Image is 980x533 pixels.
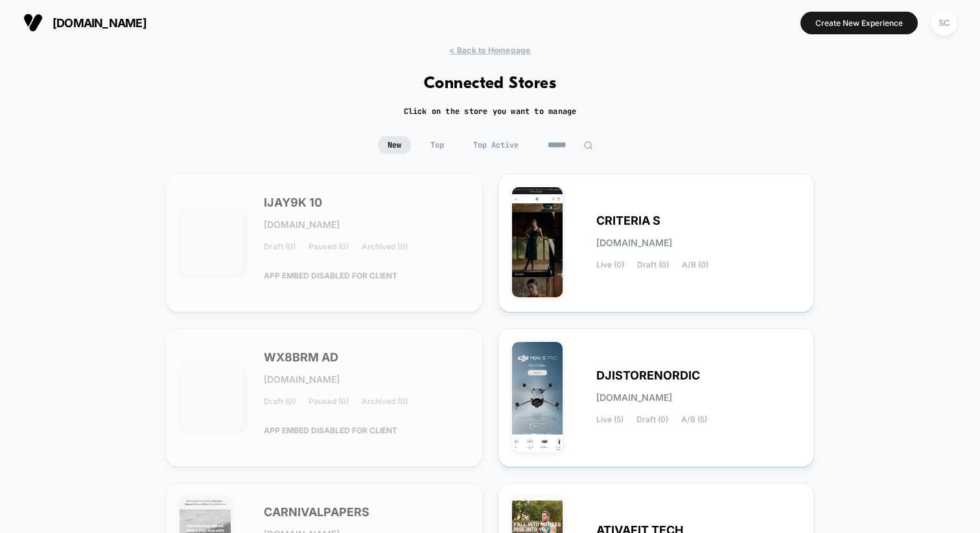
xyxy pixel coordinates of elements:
[264,508,369,517] span: CARNIVALPAPERS
[404,106,577,117] h2: Click on the store you want to manage
[264,198,322,207] span: IJAY9K 10
[636,415,668,424] span: Draft (0)
[264,242,296,251] span: Draft (0)
[596,371,700,380] span: DJISTORENORDIC
[309,397,349,406] span: Paused (0)
[19,12,150,33] button: [DOMAIN_NAME]
[512,342,563,452] img: DJISTORENORDIC
[264,264,397,287] span: APP EMBED DISABLED FOR CLIENT
[637,260,669,269] span: Draft (0)
[512,187,563,297] img: CRITERIA_S
[596,260,624,269] span: Live (0)
[583,141,593,150] img: edit
[463,136,528,154] span: Top Active
[596,238,672,247] span: [DOMAIN_NAME]
[682,260,708,269] span: A/B (0)
[424,74,557,93] h1: Connected Stores
[264,375,340,384] span: [DOMAIN_NAME]
[23,13,43,32] img: Visually logo
[309,242,349,251] span: Paused (0)
[264,397,296,406] span: Draft (0)
[596,415,624,424] span: Live (5)
[180,365,244,429] img: WX8BRM_AD
[927,10,961,36] button: SC
[362,397,408,406] span: Archived (0)
[800,12,918,34] button: Create New Experience
[931,10,957,36] div: SC
[52,16,146,30] span: [DOMAIN_NAME]
[596,393,672,402] span: [DOMAIN_NAME]
[264,419,397,442] span: APP EMBED DISABLED FOR CLIENT
[180,210,244,275] img: IJAY9K_10
[596,216,660,225] span: CRITERIA S
[362,242,408,251] span: Archived (0)
[681,415,707,424] span: A/B (5)
[378,136,411,154] span: New
[421,136,454,154] span: Top
[264,220,340,229] span: [DOMAIN_NAME]
[449,45,530,55] span: < Back to Homepage
[264,353,338,362] span: WX8BRM AD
